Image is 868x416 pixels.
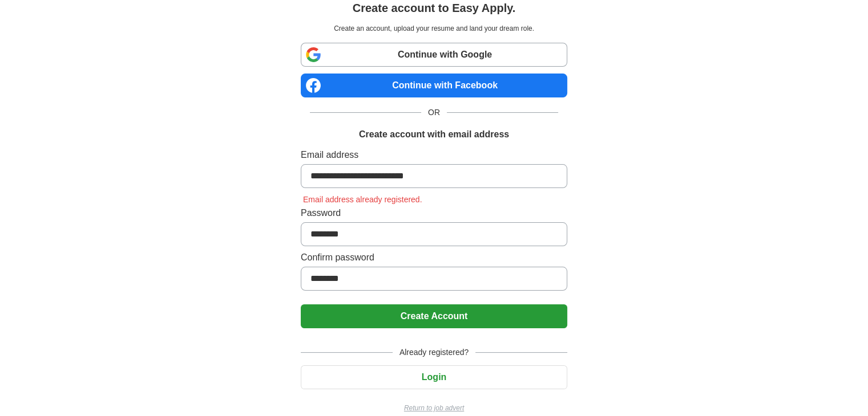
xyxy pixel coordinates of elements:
span: OR [421,107,447,119]
span: Email address already registered. [301,195,425,204]
a: Login [301,372,567,382]
a: Return to job advert [301,403,567,413]
label: Email address [301,148,567,162]
button: Create Account [301,304,567,328]
button: Login [301,365,567,389]
h1: Create account with email address [359,128,509,141]
label: Confirm password [301,251,567,264]
a: Continue with Facebook [301,74,567,97]
span: Already registered? [393,346,475,358]
a: Continue with Google [301,43,567,67]
label: Password [301,206,567,220]
p: Create an account, upload your resume and land your dream role. [303,23,565,34]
